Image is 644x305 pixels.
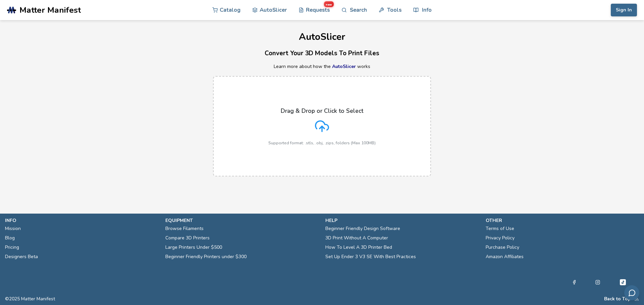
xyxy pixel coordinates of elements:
button: Sign In [611,4,637,16]
p: info [5,217,159,224]
a: How To Level A 3D Printer Bed [325,243,392,252]
a: Beginner Friendly Printers under $300 [165,252,247,261]
a: Beginner Friendly Design Software [325,224,400,233]
p: other [486,217,639,224]
p: equipment [165,217,319,224]
a: Large Printers Under $500 [165,243,222,252]
a: Facebook [572,278,577,286]
a: Blog [5,233,15,243]
button: Back to Top [604,296,631,302]
a: RSS Feed [634,296,639,302]
a: Tiktok [619,278,627,286]
a: Browse Filaments [165,224,204,233]
a: Compare 3D Printers [165,233,210,243]
p: help [325,217,479,224]
span: © 2025 Matter Manifest [5,296,55,302]
p: Drag & Drop or Click to Select [281,107,363,114]
a: Pricing [5,243,19,252]
a: Designers Beta [5,252,38,261]
a: Purchase Policy [486,243,519,252]
a: Privacy Policy [486,233,515,243]
p: Supported format: .stls, .obj, .zips, folders (Max 100MB) [268,141,376,145]
a: 3D Print Without A Computer [325,233,388,243]
button: Send feedback via email [624,285,639,300]
a: Mission [5,224,21,233]
a: Set Up Ender 3 V3 SE With Best Practices [325,252,416,261]
span: Matter Manifest [19,5,81,15]
a: Instagram [595,278,600,286]
a: AutoSlicer [332,63,356,70]
span: new [324,1,334,7]
a: Amazon Affiliates [486,252,524,261]
a: Terms of Use [486,224,514,233]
